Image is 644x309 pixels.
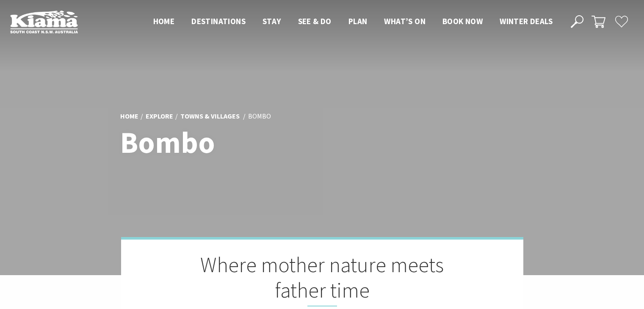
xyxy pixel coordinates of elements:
span: Stay [263,16,281,26]
li: Bombo [248,111,271,122]
span: Book now [442,16,483,26]
a: Home [120,112,138,121]
nav: Main Menu [145,15,561,29]
span: Home [153,16,175,26]
h2: Where mother nature meets father time [163,252,481,306]
a: Towns & Villages [180,112,240,121]
h1: Bombo [120,126,359,159]
img: Kiama Logo [10,10,78,33]
span: Destinations [191,16,246,26]
span: What’s On [384,16,426,26]
a: Explore [146,112,173,121]
span: Winter Deals [500,16,553,26]
span: Plan [348,16,368,26]
span: See & Do [298,16,332,26]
